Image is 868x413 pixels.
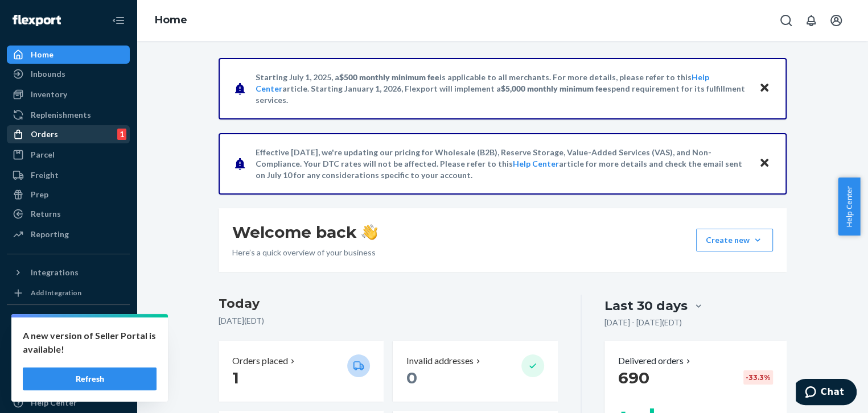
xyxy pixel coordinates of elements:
[7,314,130,332] button: Fast Tags
[232,222,377,242] h1: Welcome back
[696,229,773,251] button: Create new
[232,247,377,258] p: Here’s a quick overview of your business
[31,129,58,140] div: Orders
[31,68,65,80] div: Inbounds
[31,208,61,220] div: Returns
[146,4,196,37] ol: breadcrumbs
[513,159,559,168] a: Help Center
[7,85,130,104] a: Inventory
[219,341,384,402] button: Orders placed 1
[7,337,130,350] a: Add Fast Tag
[796,379,857,407] iframe: Opens a widget where you can chat to one of our agents
[361,224,377,240] img: hand-wave emoji
[31,149,55,160] div: Parcel
[7,286,130,300] a: Add Integration
[339,72,439,82] span: $500 monthly minimum fee
[155,14,187,26] a: Home
[7,374,130,393] button: Talk to Support
[31,89,67,100] div: Inventory
[7,394,130,412] a: Help Center
[7,205,130,223] a: Returns
[7,166,130,184] a: Freight
[7,146,130,164] a: Parcel
[31,397,77,408] div: Help Center
[219,295,558,313] h3: Today
[256,72,748,106] p: Starting July 1, 2025, a is applicable to all merchants. For more details, please refer to this a...
[800,9,822,32] button: Open notifications
[31,170,59,181] div: Freight
[232,368,239,387] span: 1
[7,46,130,64] a: Home
[825,9,848,32] button: Open account menu
[7,225,130,243] a: Reporting
[618,368,649,387] span: 690
[31,267,79,278] div: Integrations
[31,109,91,121] div: Replenishments
[23,329,157,356] p: A new version of Seller Portal is available!
[501,84,607,93] span: $5,000 monthly minimum fee
[107,9,130,32] button: Close Navigation
[232,354,288,367] p: Orders placed
[31,49,54,60] div: Home
[31,189,48,200] div: Prep
[7,185,130,204] a: Prep
[31,229,69,240] div: Reporting
[743,370,773,385] div: -33.3 %
[7,263,130,282] button: Integrations
[393,341,558,402] button: Invalid addresses 0
[256,147,748,181] p: Effective [DATE], we're updating our pricing for Wholesale (B2B), Reserve Storage, Value-Added Se...
[757,80,772,97] button: Close
[406,368,417,387] span: 0
[13,15,61,26] img: Flexport logo
[117,129,126,140] div: 1
[604,317,682,328] p: [DATE] - [DATE] ( EDT )
[604,297,688,315] div: Last 30 days
[7,106,130,124] a: Replenishments
[775,9,797,32] button: Open Search Box
[7,125,130,143] a: Orders1
[7,65,130,83] a: Inbounds
[7,355,130,373] a: Settings
[757,155,772,172] button: Close
[23,367,157,390] button: Refresh
[838,177,860,236] button: Help Center
[31,288,81,298] div: Add Integration
[219,315,558,327] p: [DATE] ( EDT )
[618,354,693,367] button: Delivered orders
[406,354,474,367] p: Invalid addresses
